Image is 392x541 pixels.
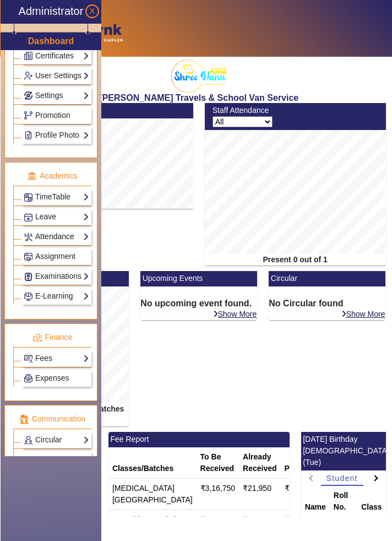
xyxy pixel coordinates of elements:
[24,374,32,382] img: Payroll.png
[239,447,280,479] th: Already Received
[24,250,89,263] a: Assignment
[330,486,357,517] th: Roll No.
[35,455,56,464] span: Query
[13,413,91,425] p: Communication
[301,486,330,517] th: Name
[27,171,37,181] img: academic.png
[13,332,91,343] p: Finance
[108,432,290,447] mat-card-header: Fee Report
[108,478,197,510] td: [MEDICAL_DATA][GEOGRAPHIC_DATA]
[140,271,257,286] mat-card-header: Upcoming Events
[281,510,324,541] td: ₹96,300
[269,271,385,286] mat-card-header: Circular
[24,453,89,466] a: Query
[35,374,69,382] span: Expenses
[269,298,385,309] h6: No Circular found
[19,414,29,424] img: communication.png
[357,486,385,517] th: Class
[35,111,70,120] span: Promotion
[24,109,89,122] a: Promotion
[281,447,324,479] th: Pending
[108,447,197,479] th: Classes/Batches
[197,510,239,541] td: ₹1,11,100
[281,478,324,510] td: ₹2,94,800
[35,252,75,261] span: Assignment
[197,478,239,510] td: ₹3,16,750
[326,474,358,482] span: Student
[24,372,89,385] a: Expenses
[24,111,32,120] img: Branchoperations.png
[108,510,197,541] td: Star Kidz Foundation School
[12,103,193,118] mat-card-header: Student Attendance
[301,432,386,470] mat-card-header: [DATE] Birthday [DEMOGRAPHIC_DATA] (Tue)
[171,59,226,93] img: 2bec4155-9170-49cd-8f97-544ef27826c4
[140,298,257,309] h6: No upcoming event found.
[197,447,239,479] th: To Be Received
[32,333,42,343] img: finance.png
[239,510,280,541] td: ₹14,800
[206,105,346,116] div: Staff Attendance
[341,309,386,319] a: Show More
[7,93,392,103] h2: [PERSON_NAME] Travels & School Van Service
[205,254,386,266] div: Present 0 out of 1
[213,309,258,319] a: Show More
[239,478,280,510] td: ₹21,950
[24,253,32,261] img: Assignments.png
[13,170,91,182] p: Academics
